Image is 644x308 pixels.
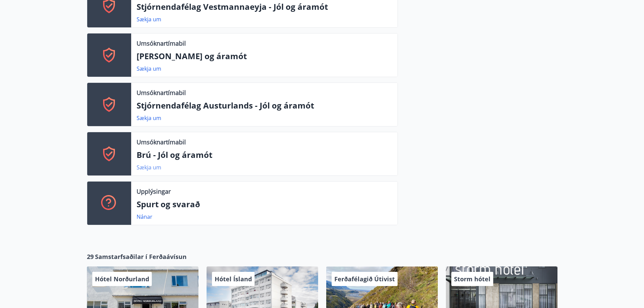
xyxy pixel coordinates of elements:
a: Sækja um [137,65,161,72]
a: Sækja um [137,164,161,171]
p: Umsóknartímabil [137,39,186,48]
a: Sækja um [137,114,161,122]
p: [PERSON_NAME] og áramót [137,50,392,62]
span: Samstarfsaðilar í Ferðaávísun [95,252,187,261]
p: Spurt og svarað [137,198,392,210]
p: Upplýsingar [137,187,171,196]
p: Brú - Jól og áramót [137,149,392,161]
span: Hótel Ísland [215,275,252,283]
p: Stjórnendafélag Vestmannaeyja - Jól og áramót [137,1,392,13]
span: Hótel Norðurland [95,275,149,283]
p: Umsóknartímabil [137,88,186,97]
p: Stjórnendafélag Austurlands - Jól og áramót [137,100,392,111]
span: Storm hótel [454,275,491,283]
a: Nánar [137,213,152,220]
a: Sækja um [137,16,161,23]
p: Umsóknartímabil [137,138,186,146]
span: 29 [87,252,94,261]
span: Ferðafélagið Útivist [334,275,395,283]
